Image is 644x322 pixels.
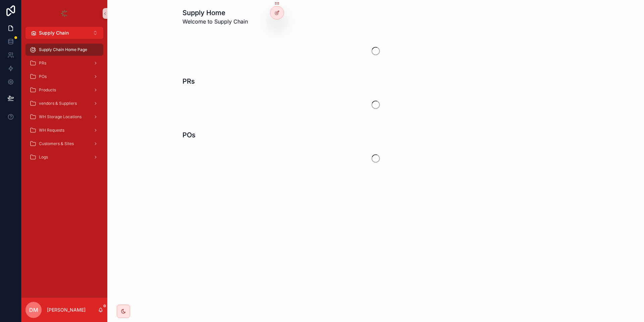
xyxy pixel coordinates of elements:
[21,39,107,172] div: scrollable content
[39,47,87,52] span: Supply Chain Home Page
[25,151,103,163] a: Logs
[39,74,47,79] span: POs
[25,27,103,39] button: Select Button
[25,138,103,150] a: Customers & Sites
[182,130,196,140] h1: POs
[39,154,48,160] span: Logs
[182,17,248,26] span: Welcome to Supply Chain
[25,57,103,69] a: PRs
[25,84,103,96] a: Products
[39,30,69,36] span: Supply Chain
[39,87,56,93] span: Products
[39,114,82,120] span: WH Storage Locations
[39,128,64,133] span: WH Requests
[25,111,103,123] a: WH Storage Locations
[25,44,103,56] a: Supply Chain Home Page
[59,8,70,19] img: App logo
[47,307,86,313] p: [PERSON_NAME]
[25,71,103,83] a: POs
[29,306,38,314] span: DM
[25,124,103,136] a: WH Requests
[39,141,74,146] span: Customers & Sites
[182,8,248,17] h1: Supply Home
[39,60,46,66] span: PRs
[182,77,195,86] h1: PRs
[39,101,77,106] span: vendors & Suppliers
[25,97,103,109] a: vendors & Suppliers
